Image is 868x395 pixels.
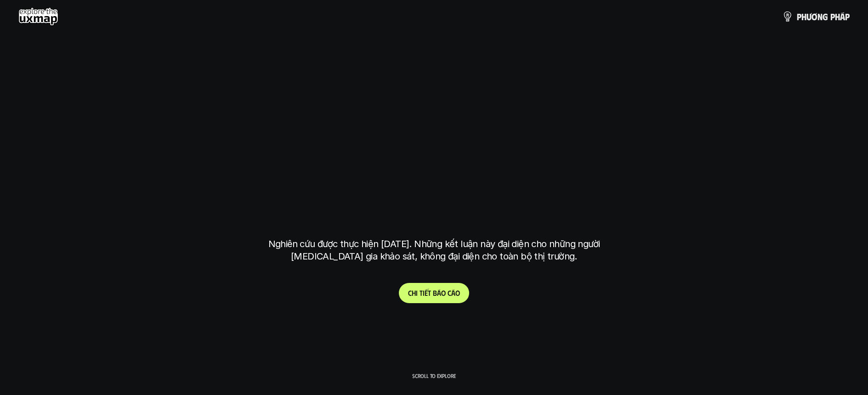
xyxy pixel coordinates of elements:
[416,288,418,297] span: i
[797,11,801,22] span: p
[408,288,412,297] span: C
[830,11,835,22] span: p
[451,288,455,297] span: á
[433,288,437,297] span: b
[441,288,446,297] span: o
[782,7,850,26] a: phươngpháp
[428,288,431,297] span: t
[448,288,451,297] span: c
[423,288,425,297] span: i
[262,238,607,263] p: Nghiên cứu được thực hiện [DATE]. Những kết luận này đại diện cho những người [MEDICAL_DATA] gia ...
[267,118,602,156] h1: phạm vi công việc của
[437,288,441,297] span: á
[840,11,845,22] span: á
[823,11,828,22] span: g
[817,11,823,22] span: n
[845,11,850,22] span: p
[412,288,416,297] span: h
[399,283,469,303] a: Chitiếtbáocáo
[811,11,817,22] span: ơ
[835,11,840,22] span: h
[403,95,472,105] h6: Kết quả nghiên cứu
[270,190,598,229] h1: tại [GEOGRAPHIC_DATA]
[801,11,806,22] span: h
[425,288,428,297] span: ế
[806,11,811,22] span: ư
[420,288,423,297] span: t
[455,288,460,297] span: o
[412,372,456,379] p: Scroll to explore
